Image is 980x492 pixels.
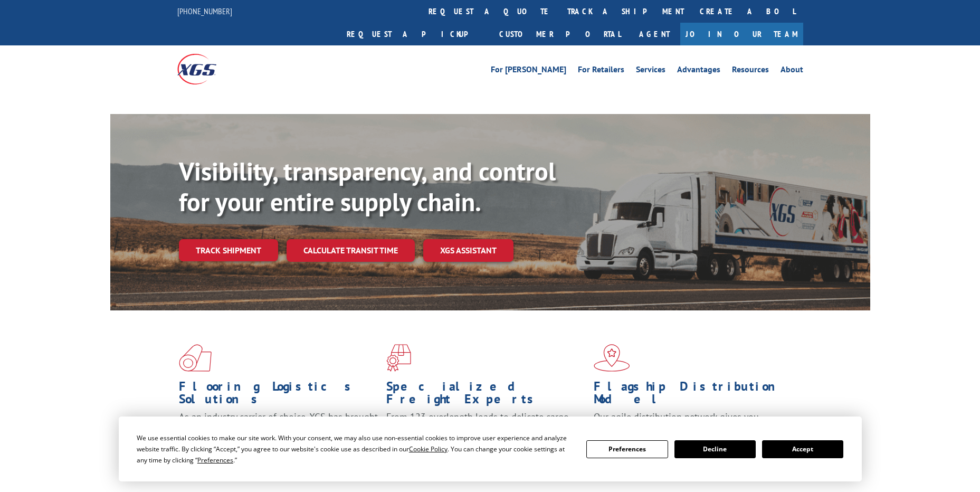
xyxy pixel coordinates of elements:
[491,23,629,45] a: Customer Portal
[386,411,586,458] p: From 123 overlength loads to delicate cargo, our experienced staff knows the best way to move you...
[179,380,378,411] h1: Flooring Logistics Solutions
[423,239,513,262] a: XGS ASSISTANT
[594,344,630,372] img: xgs-icon-flagship-distribution-model-red
[491,65,566,77] a: For [PERSON_NAME]
[636,65,665,77] a: Services
[409,444,448,453] span: Cookie Policy
[179,239,278,261] a: Track shipment
[179,155,556,218] b: Visibility, transparency, and control for your entire supply chain.
[594,380,793,411] h1: Flagship Distribution Model
[781,65,803,77] a: About
[137,432,574,466] div: We use essential cookies to make our site work. With your consent, we may also use non-essential ...
[197,456,233,465] span: Preferences
[594,411,788,436] span: Our agile distribution network gives you nationwide inventory management on demand.
[386,380,586,411] h1: Specialized Freight Experts
[179,411,378,448] span: As an industry carrier of choice, XGS has brought innovation and dedication to flooring logistics...
[177,6,232,16] a: [PHONE_NUMBER]
[179,344,212,372] img: xgs-icon-total-supply-chain-intelligence-red
[674,440,756,458] button: Decline
[677,65,720,77] a: Advantages
[629,23,680,45] a: Agent
[680,23,803,45] a: Join Our Team
[339,23,491,45] a: Request a pickup
[287,239,415,262] a: Calculate transit time
[762,440,843,458] button: Accept
[386,344,411,372] img: xgs-icon-focused-on-flooring-red
[578,65,624,77] a: For Retailers
[119,417,862,481] div: Cookie Consent Prompt
[586,440,668,458] button: Preferences
[732,65,769,77] a: Resources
